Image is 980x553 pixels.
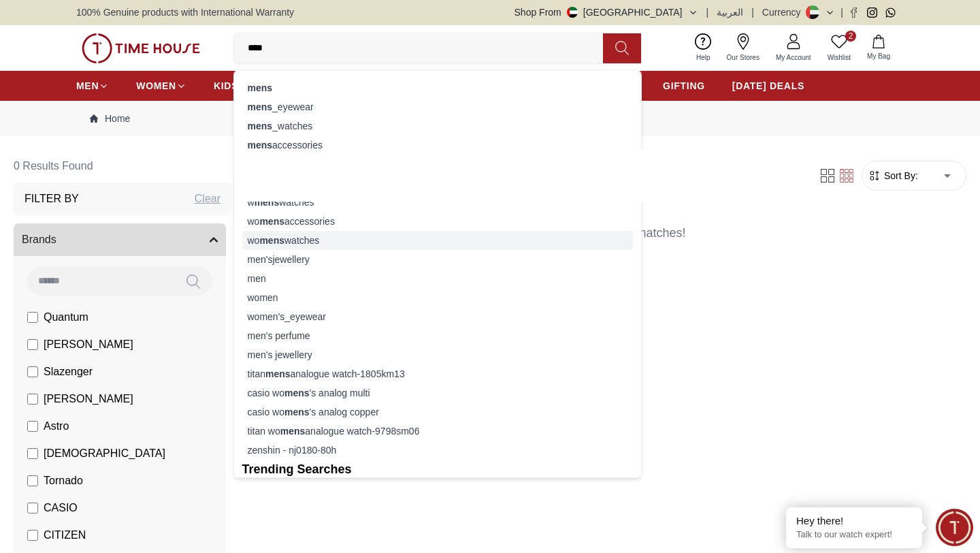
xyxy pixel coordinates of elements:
[242,116,633,136] div: _watches
[27,503,38,513] input: CASIO
[44,473,83,489] span: Tornado
[868,169,918,183] button: Sort By:
[242,383,633,402] div: casio wo 's analog multi
[24,191,79,207] h3: Filter By
[27,312,38,323] input: Quantum
[719,31,768,65] a: Our Stores
[751,5,754,19] span: |
[867,7,877,18] a: Instagram
[76,101,904,136] nav: Breadcrumb
[136,79,176,93] span: WOMEN
[242,250,633,269] div: men'sjewellery
[796,514,912,528] div: Hey there!
[691,52,716,63] span: Help
[44,364,93,380] span: Slazenger
[845,31,856,42] span: 2
[44,500,78,516] span: CASIO
[242,231,633,250] div: wo watches
[76,5,294,19] span: 100% Genuine products with International Warranty
[259,235,284,246] strong: mens
[936,509,973,546] div: Chat Widget
[514,5,698,19] button: Shop From[GEOGRAPHIC_DATA]
[770,52,817,63] span: My Account
[27,530,38,541] input: CITIZEN
[242,422,633,441] div: titan wo analogue watch-9798sm06
[27,421,38,432] input: Astro
[22,232,56,248] span: Brands
[248,121,273,131] strong: mens
[44,309,88,326] span: Quantum
[259,216,284,227] strong: mens
[732,74,804,98] a: [DATE] DEALS
[248,140,273,151] strong: mens
[706,5,709,19] span: |
[840,5,843,19] span: |
[214,74,248,98] a: KIDS
[796,529,912,541] p: Talk to our watch expert!
[242,97,633,116] div: _eyewear
[27,366,38,377] input: Slazenger
[44,527,86,543] span: CITIZEN
[567,7,578,18] img: United Arab Emirates
[27,394,38,405] input: [PERSON_NAME]
[849,7,859,18] a: Facebook
[248,82,273,93] strong: mens
[822,52,856,63] span: Wishlist
[265,368,291,379] strong: mens
[214,79,238,93] span: KIDS
[280,426,306,437] strong: mens
[136,74,186,98] a: WOMEN
[242,326,633,345] div: men's perfume
[76,79,99,93] span: MEN
[862,51,896,61] span: My Bag
[90,112,130,125] a: Home
[14,223,226,256] button: Brands
[44,391,133,407] span: [PERSON_NAME]
[248,101,273,112] strong: mens
[44,336,133,353] span: [PERSON_NAME]
[255,197,280,208] strong: mens
[242,345,633,364] div: men's jewellery
[859,32,898,64] button: My Bag
[242,402,633,422] div: casio wo 's analog copper
[663,74,705,98] a: GIFTING
[242,288,633,307] div: women
[76,74,109,98] a: MEN
[242,441,633,460] div: zenshin - nj0180-80h
[195,191,220,207] div: Clear
[881,169,918,183] span: Sort By:
[732,79,804,93] span: [DATE] DEALS
[688,31,719,65] a: Help
[762,5,806,19] div: Currency
[44,418,69,434] span: Astro
[14,150,231,183] h6: 0 Results Found
[284,407,310,417] strong: mens
[242,193,633,212] div: w watches
[27,475,38,486] input: Tornado
[82,33,200,63] img: ...
[721,52,765,63] span: Our Stores
[242,269,633,288] div: men
[717,5,743,19] button: العربية
[242,136,633,155] div: accessories
[284,388,310,398] strong: mens
[663,79,705,93] span: GIFTING
[885,7,896,18] a: Whatsapp
[27,448,38,459] input: [DEMOGRAPHIC_DATA]
[819,31,859,65] a: 2Wishlist
[44,445,165,462] span: [DEMOGRAPHIC_DATA]
[242,364,633,383] div: titan analogue watch-1805km13
[242,307,633,326] div: women's_eyewear
[27,339,38,350] input: [PERSON_NAME]
[242,460,633,479] h2: Trending Searches
[242,212,633,231] div: wo accessories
